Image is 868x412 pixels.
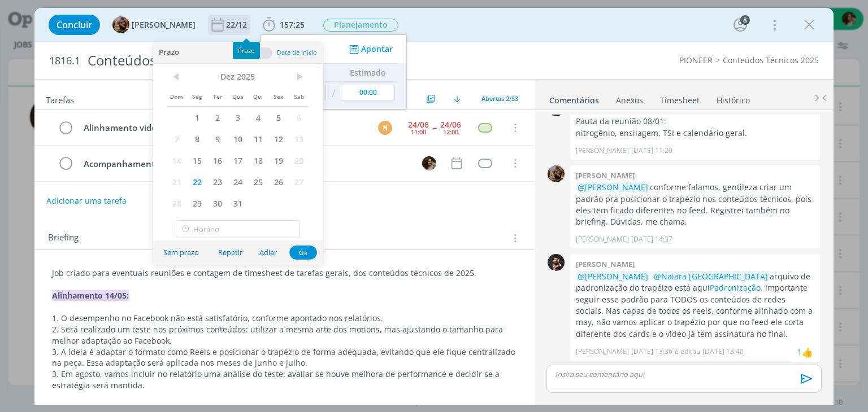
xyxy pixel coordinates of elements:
[187,128,207,150] span: 8
[616,95,643,106] div: Anexos
[338,64,398,82] th: Estimado
[268,128,289,150] span: 12
[46,92,74,106] span: Tarefas
[112,16,196,33] button: A[PERSON_NAME]
[187,68,289,85] span: Dez 2025
[187,107,207,128] span: 1
[576,347,629,357] p: [PERSON_NAME]
[52,324,517,347] p: 2. Será realizado um teste nos próximos conteúdos: utilizar a mesma arte dos motions, mas ajustan...
[576,116,814,127] p: Pauta da reunião 08/01:
[576,271,814,340] p: arquivo de padronização do trapéizo está aqui . importante seguir esse padrão para TODOS os conte...
[268,107,289,128] span: 5
[329,82,338,105] td: /
[454,95,461,102] img: arrow-down.svg
[723,55,819,65] a: Conteúdos Técnicos 2025
[52,313,517,324] p: 1. O desempenho no Facebook não está satisfatório, conforme apontado nos relatórios.
[289,107,309,128] span: 6
[226,21,249,29] div: 22/12
[156,245,206,260] button: Sem prazo
[731,16,749,34] button: 8
[46,191,127,211] button: Adicionar uma tarefa
[378,121,392,135] div: M
[228,128,248,150] span: 10
[289,246,317,260] button: Ok
[289,85,309,107] span: Sab
[52,347,517,369] p: 3. A ideia é adaptar o formato como Reels e posicionar o trapézio de forma adequada, evitando que...
[207,85,228,107] span: Ter
[631,234,672,244] span: [DATE] 14:37
[481,94,518,103] span: Abertas 2/33
[289,68,309,85] span: >
[211,245,250,260] button: Repetir
[576,259,635,269] b: [PERSON_NAME]
[34,8,833,405] div: dialog
[167,171,187,192] span: 21
[421,155,438,172] button: N
[268,150,289,171] span: 19
[159,47,179,59] span: Prazo
[654,271,768,282] span: @Naiara [GEOGRAPHIC_DATA]
[710,282,761,293] a: Padronização
[576,128,814,139] p: nitrogênio, ensilagem, TSI e calendário geral.
[52,290,129,301] strong: Alinhamento 14/05:
[289,128,309,150] span: 13
[228,171,248,192] span: 24
[187,85,207,107] span: Seg
[48,231,79,246] span: Briefing
[167,68,187,85] span: <
[702,347,744,357] span: [DATE] 13:40
[578,182,648,192] span: @[PERSON_NAME]
[79,157,411,171] div: Acompanhamento
[323,19,398,32] span: Planejamento
[207,171,228,192] span: 23
[576,146,629,156] p: [PERSON_NAME]
[576,182,814,228] p: conforme falamos, gentileza criar um padrão pra posicionar o trapézio nos conteúdos técnicos, poi...
[207,150,228,171] span: 16
[132,21,196,29] span: [PERSON_NAME]
[207,128,228,150] span: 9
[248,171,268,192] span: 25
[422,156,436,170] img: N
[52,369,517,391] p: 3. Em agosto, vamos incluir no relatório uma análise do teste: avaliar se houve melhora de perfor...
[576,234,629,244] p: [PERSON_NAME]
[802,345,813,359] div: Naiara Brasil
[167,85,187,107] span: Dom
[675,347,700,357] span: e editou
[576,170,635,181] b: [PERSON_NAME]
[289,150,309,171] span: 20
[679,55,713,65] a: PIONEER
[716,90,750,106] a: Histórico
[176,220,300,238] input: Horário
[248,107,268,128] span: 4
[83,47,493,74] div: Conteúdos Técnicos Pioneer
[631,347,672,357] span: [DATE] 13:36
[228,150,248,171] span: 17
[52,268,517,279] p: Job criado para eventuais reuniões e contagem de timesheet de tarefas gerais, dos conteúdos técni...
[248,85,268,107] span: Qui
[187,192,207,214] span: 29
[433,124,436,132] span: --
[289,171,309,192] span: 27
[260,34,407,109] ul: 157:25
[207,192,228,214] span: 30
[377,119,394,136] button: M
[740,15,750,25] div: 8
[631,146,672,156] span: [DATE] 11:20
[443,129,458,135] div: 12:00
[252,245,284,260] button: Adiar
[49,55,80,67] span: 1816.1
[797,346,802,358] div: 1
[346,43,393,55] button: Apontar
[187,150,207,171] span: 15
[248,150,268,171] span: 18
[548,254,565,271] img: D
[548,165,565,182] img: A
[440,121,461,129] div: 24/06
[207,107,228,128] span: 2
[57,20,92,29] span: Concluir
[549,90,600,106] a: Comentários
[112,16,129,33] img: A
[167,150,187,171] span: 14
[408,121,429,129] div: 24/06
[228,85,248,107] span: Qua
